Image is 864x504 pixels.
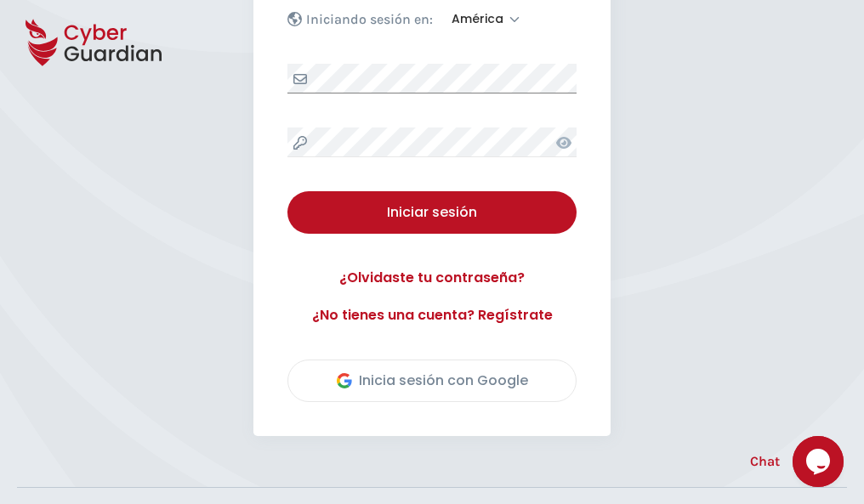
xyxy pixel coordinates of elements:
button: Inicia sesión con Google [287,360,577,402]
div: Iniciar sesión [300,202,564,223]
iframe: chat widget [793,436,847,487]
span: Chat [750,451,780,472]
div: Inicia sesión con Google [337,371,528,391]
a: ¿No tienes una cuenta? Regístrate [287,305,577,326]
button: Iniciar sesión [287,191,577,234]
a: ¿Olvidaste tu contraseña? [287,268,577,288]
